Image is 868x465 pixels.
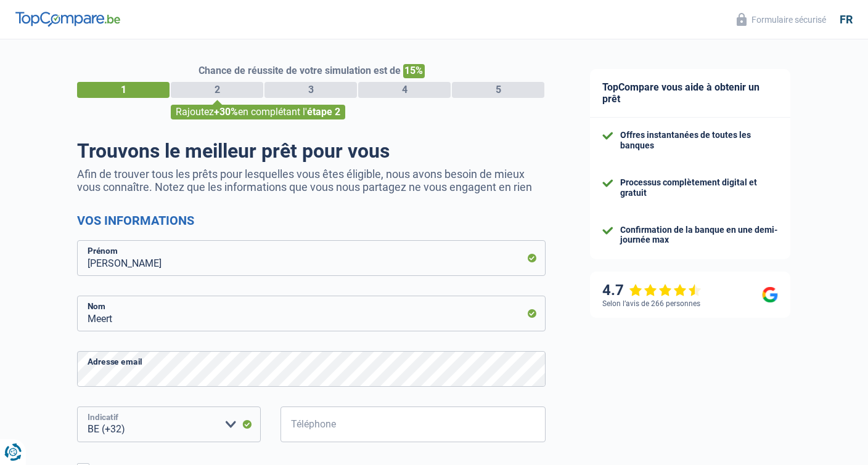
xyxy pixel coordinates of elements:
div: 2 [171,82,263,98]
span: +30% [214,106,238,118]
h2: Vos informations [77,213,546,228]
div: TopCompare vous aide à obtenir un prêt [590,69,790,118]
div: Confirmation de la banque en une demi-journée max [620,225,778,246]
div: fr [840,13,853,26]
div: 5 [452,82,544,98]
div: Rajoutez en complétant l' [171,105,345,119]
div: Offres instantanées de toutes les banques [620,130,778,151]
div: 4.7 [602,281,702,299]
input: 401020304 [280,406,546,442]
p: Afin de trouver tous les prêts pour lesquelles vous êtes éligible, nous avons besoin de mieux vou... [77,168,546,193]
span: étape 2 [307,106,340,118]
h1: Trouvons le meilleur prêt pour vous [77,139,546,163]
div: 3 [264,82,357,98]
button: Formulaire sécurisé [729,9,833,30]
div: Processus complètement digital et gratuit [620,177,778,198]
div: Selon l’avis de 266 personnes [602,299,700,308]
span: 15% [403,64,425,78]
span: Chance de réussite de votre simulation est de [199,65,401,76]
img: TopCompare Logo [15,12,120,26]
div: 4 [358,82,451,98]
div: 1 [77,82,170,98]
